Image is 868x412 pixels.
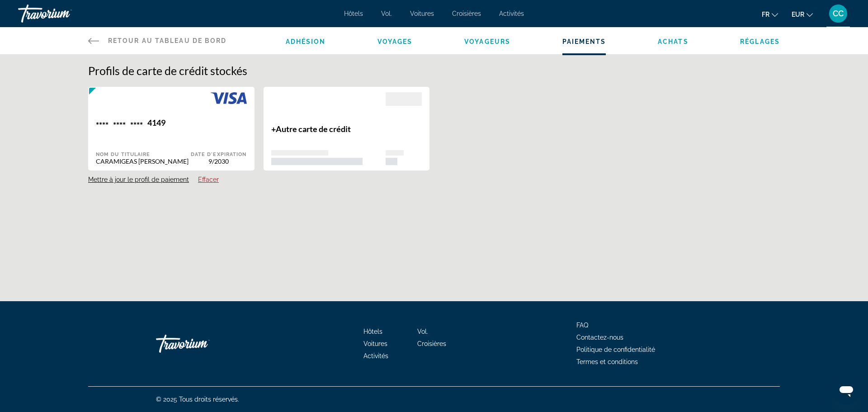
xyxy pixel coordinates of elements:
a: Vol. [381,10,392,17]
div: 9/2030 [191,157,247,165]
a: FAQ [576,322,588,329]
a: Politique de confidentialité [576,346,655,353]
font: © 2025 Tous droits réservés. [156,396,239,403]
font: EUR [792,11,804,18]
a: Travorium [18,2,108,25]
a: Termes et conditions [576,358,638,365]
font: fr [762,11,769,18]
h1: Profils de carte de crédit stockés [88,64,780,77]
button: Changer de langue [762,8,778,21]
div: Nom du titulaire [96,152,191,157]
div: 4149 [147,118,165,130]
a: Paiements [562,38,606,45]
button: ************4149Nom du titulaireCARAMIGEAS [PERSON_NAME]Date d'expiration9/2030 [88,86,255,171]
button: +Autre carte de crédit [264,86,430,171]
button: Mettre à jour le profil de paiement [88,175,189,184]
a: Travorium [156,330,246,357]
a: Adhésion [286,38,326,45]
a: Voitures [410,10,434,17]
a: Voyageurs [464,38,510,45]
a: Vol. [417,328,428,335]
img: VISA.svg [211,92,247,104]
p: + [271,124,386,134]
span: Autre carte de crédit [276,124,351,134]
a: Croisières [452,10,481,17]
div: Date d'expiration [191,152,247,157]
span: Retour au tableau de bord [108,37,227,44]
a: Croisières [417,340,446,347]
a: Contactez-nous [576,334,623,341]
button: Changer de devise [792,8,813,21]
a: Réglages [740,38,780,45]
button: Effacer [198,175,219,184]
a: Hôtels [344,10,363,17]
a: Retour au tableau de bord [88,27,227,54]
button: Menu utilisateur [826,4,850,23]
a: Voyages [377,38,413,45]
a: Hôtels [363,328,382,335]
a: Voitures [363,340,387,347]
div: CARAMIGEAS [PERSON_NAME] [96,157,191,165]
a: Activités [363,352,388,360]
iframe: Bouton de lancement de la fenêtre de messagerie [832,376,861,405]
a: Achats [658,38,689,45]
a: Activités [499,10,524,17]
font: CC [833,9,844,18]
